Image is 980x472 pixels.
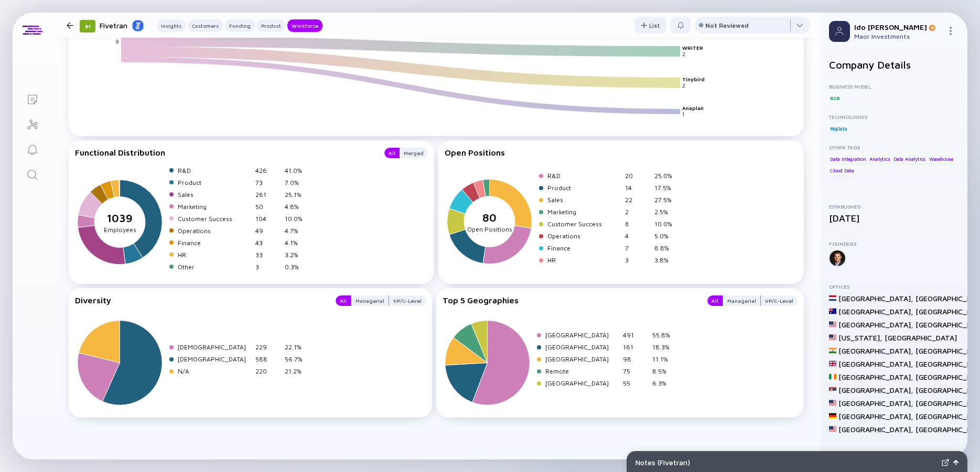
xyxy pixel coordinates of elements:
div: 11.1% [652,355,677,363]
div: 229 [255,343,281,351]
button: Merged [400,148,428,158]
div: [GEOGRAPHIC_DATA] [545,355,619,363]
div: Operations [178,227,251,235]
div: Top 5 Geographies [443,295,697,306]
div: 220 [255,367,281,375]
div: Workforce [287,20,322,31]
div: [GEOGRAPHIC_DATA] [545,379,619,387]
div: [GEOGRAPHIC_DATA] , [838,359,913,368]
div: 25.1% [285,191,310,199]
div: [GEOGRAPHIC_DATA] , [838,386,913,394]
div: 588 [255,355,281,363]
div: 8.8% [654,244,680,252]
div: [DEMOGRAPHIC_DATA] [178,355,251,363]
div: 73 [255,179,281,186]
div: Product [257,20,285,31]
div: [GEOGRAPHIC_DATA] [885,333,957,342]
div: 8.5% [652,367,677,375]
div: 7 [625,244,650,252]
div: 0.3% [285,263,310,271]
div: Notes ( Fivetran ) [636,458,938,467]
div: Customer Success [178,215,251,223]
div: B2B [829,93,840,103]
div: Managerial [351,295,389,306]
div: Not Reviewed [705,21,749,29]
button: Managerial [351,295,389,306]
div: Established [829,203,959,210]
div: Sales [547,196,621,204]
div: Managerial [723,295,760,306]
div: Funding [225,20,255,31]
div: Open Positions [445,148,798,157]
div: 491 [623,331,648,339]
div: Operations [547,232,621,240]
div: 6.3% [652,379,677,387]
div: N/A [178,367,251,375]
img: United States Flag [829,334,836,341]
div: Business Model [829,83,959,90]
div: 25.0% [654,172,680,180]
div: 17.5% [654,184,680,192]
div: [US_STATE] , [838,333,882,342]
div: 2.5% [654,208,680,216]
div: 161 [623,343,648,351]
div: All [384,148,400,158]
text: 9 [115,38,119,45]
div: 49 [255,227,281,235]
tspan: 1039 [107,212,133,224]
a: Reminders [13,136,52,161]
div: 10.0% [654,220,680,228]
div: 55.8% [652,331,677,339]
div: 4.8% [285,203,310,211]
div: Finance [547,244,621,252]
div: 4 [625,232,650,240]
div: 4.7% [285,227,310,235]
div: Insights [157,20,186,31]
div: Remote [545,367,619,375]
div: 7.0% [285,179,310,186]
div: 21.2% [285,367,310,375]
a: Investor Map [13,111,52,136]
div: [DEMOGRAPHIC_DATA] [178,343,251,351]
div: Analytics [868,153,891,164]
div: Fivetran [100,19,144,32]
div: Marketing [547,208,621,216]
div: 3.8% [654,256,680,264]
div: 14 [625,184,650,192]
img: Ireland Flag [829,373,836,380]
text: 2 [683,82,686,89]
button: List [634,17,666,34]
div: Functional Distribution [75,148,374,158]
div: List [634,17,666,34]
div: Other [178,263,251,271]
button: Funding [225,19,255,32]
div: 75 [623,367,648,375]
div: Product [178,179,251,186]
div: Maor Investments [854,32,942,40]
div: 55 [623,379,648,387]
div: Offices [829,283,959,290]
div: HR [178,251,251,259]
div: 33 [255,251,281,259]
text: Fivetran [98,32,119,38]
div: 81 [80,20,95,32]
div: HR [547,256,621,264]
img: Menu [946,27,955,35]
div: Data Integration [829,153,867,164]
div: [GEOGRAPHIC_DATA] , [838,412,913,421]
button: Managerial [723,295,761,306]
div: [GEOGRAPHIC_DATA] , [838,307,913,316]
div: 20 [625,172,650,180]
div: Data Analytics [892,153,927,164]
img: Australia Flag [829,308,836,315]
img: Netherlands Flag [829,294,836,302]
div: Customers [188,20,223,31]
div: [GEOGRAPHIC_DATA] , [838,425,913,434]
text: WRITER [683,45,704,51]
img: Serbia Flag [829,386,836,393]
img: Expand Notes [942,459,949,466]
button: All [707,295,723,306]
div: Other Tags [829,144,959,150]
